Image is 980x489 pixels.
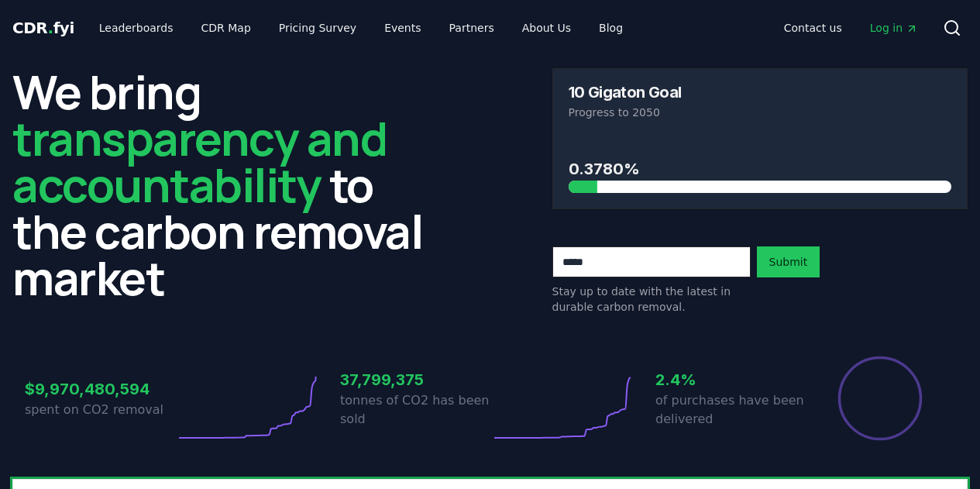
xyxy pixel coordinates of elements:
[837,355,923,442] div: Percentage of sales delivered
[655,391,806,429] p: of purchases have been delivered
[12,19,74,37] span: CDR fyi
[437,14,507,42] a: Partners
[12,106,387,216] span: transparency and accountability
[48,19,53,37] span: .
[569,157,952,181] h3: 0.3780%
[189,14,263,42] a: CDR Map
[510,14,583,42] a: About Us
[340,368,490,391] h3: 37,799,375
[586,14,635,42] a: Blog
[340,391,490,429] p: tonnes of CO2 has been sold
[757,246,820,277] button: Submit
[12,17,74,39] a: CDR.fyi
[569,84,682,100] h3: 10 Gigaton Goal
[870,20,918,36] span: Log in
[12,68,428,301] h2: We bring to the carbon removal market
[25,401,175,419] p: spent on CO2 removal
[772,14,930,42] nav: Main
[655,368,806,391] h3: 2.4%
[266,14,369,42] a: Pricing Survey
[552,284,751,315] p: Stay up to date with the latest in durable carbon removal.
[25,377,175,401] h3: $9,970,480,594
[858,14,930,42] a: Log in
[87,14,635,42] nav: Main
[569,105,952,120] p: Progress to 2050
[372,14,433,42] a: Events
[87,14,186,42] a: Leaderboards
[772,14,854,42] a: Contact us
